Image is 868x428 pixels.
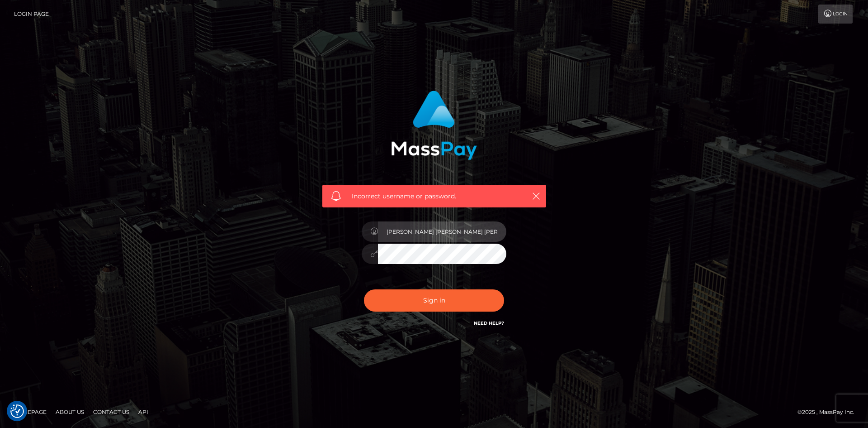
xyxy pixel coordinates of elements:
[364,289,504,312] button: Sign in
[135,405,152,419] a: API
[378,221,506,242] input: Username...
[10,404,24,418] button: Consent Preferences
[474,320,504,326] a: Need Help?
[391,91,477,160] img: MassPay Login
[10,405,50,419] a: Homepage
[10,404,24,418] img: Revisit consent button
[797,407,861,417] div: © 2025 , MassPay Inc.
[90,405,133,419] a: Contact Us
[818,5,853,24] a: Login
[52,405,88,419] a: About Us
[14,5,49,24] a: Login Page
[352,192,517,201] span: Incorrect username or password.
